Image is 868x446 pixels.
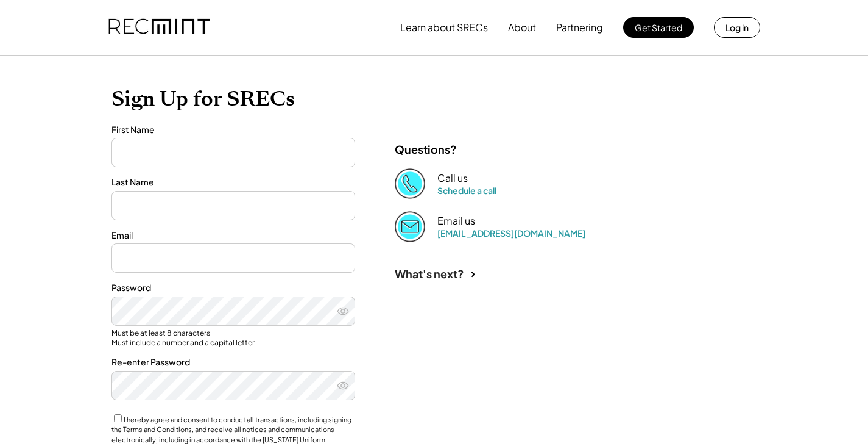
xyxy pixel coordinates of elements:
a: Schedule a call [437,185,496,196]
div: Re-enter Password [111,356,355,369]
button: Get Started [623,17,694,38]
img: Phone%20copy%403x.png [395,168,425,199]
button: Partnering [556,15,603,40]
div: Call us [437,172,468,185]
button: About [508,15,536,40]
button: Learn about SRECs [400,15,488,40]
a: [EMAIL_ADDRESS][DOMAIN_NAME] [437,228,585,239]
div: What's next? [395,267,464,281]
div: Email [111,229,355,242]
img: recmint-logotype%403x.png [108,7,210,48]
img: Email%202%403x.png [395,211,425,242]
div: Questions? [395,142,457,156]
h1: Sign Up for SRECs [111,86,757,112]
div: Email us [437,215,475,228]
div: First Name [111,124,355,136]
div: Last Name [111,176,355,189]
button: Log in [714,17,760,38]
div: Must be at least 8 characters Must include a number and a capital letter [111,328,355,347]
div: Password [111,282,355,294]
